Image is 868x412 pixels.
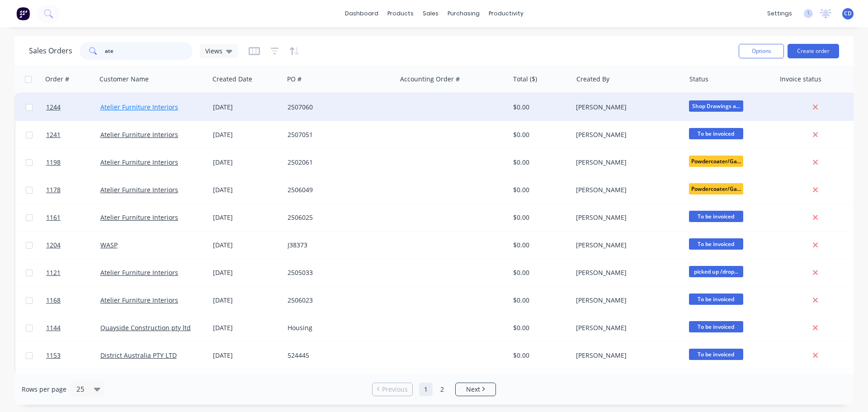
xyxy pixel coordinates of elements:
div: [DATE] [213,268,280,277]
div: Total ($) [513,75,537,84]
div: $0.00 [513,323,566,332]
button: Options [739,44,784,58]
a: 1161 [46,204,100,231]
a: Atelier Furniture Interiors [100,185,178,194]
div: $0.00 [513,296,566,305]
div: [PERSON_NAME] [576,241,676,250]
div: 2506023 [288,296,388,305]
a: Atelier Furniture Interiors [100,103,178,111]
div: Status [689,75,708,84]
a: Atelier Furniture Interiors [100,268,178,277]
a: 1198 [46,149,100,176]
div: $0.00 [513,213,566,222]
div: 2502061 [288,158,388,167]
span: Views [205,46,222,56]
a: 1144 [46,314,100,341]
span: 1198 [46,158,61,167]
a: Atelier Furniture Interiors [100,158,178,166]
div: [DATE] [213,158,280,167]
div: [PERSON_NAME] [576,158,676,167]
span: To be invoiced [689,238,743,250]
div: Created By [576,75,609,84]
a: Quayside Construction pty ltd [100,323,191,332]
div: $0.00 [513,185,566,194]
div: $0.00 [513,130,566,139]
span: Powdercoater/Ga... [689,183,743,194]
a: District Australia PTY LTD [100,351,177,360]
span: Previous [382,385,408,394]
div: 2505033 [288,268,388,277]
span: 1168 [46,296,61,305]
a: Next page [456,385,495,394]
div: Housing [288,323,388,332]
span: 1241 [46,130,61,139]
div: Customer Name [99,75,149,84]
div: 2507060 [288,103,388,112]
div: products [383,7,418,20]
div: productivity [484,7,528,20]
div: J38373 [288,241,388,250]
div: purchasing [443,7,484,20]
a: 1168 [46,287,100,314]
div: Accounting Order # [400,75,460,84]
span: To be invoiced [689,294,743,305]
a: WASP [100,241,118,249]
div: [PERSON_NAME] [576,323,676,332]
span: 1144 [46,323,61,332]
div: [DATE] [213,185,280,194]
div: [DATE] [213,241,280,250]
div: 2506025 [288,213,388,222]
div: [PERSON_NAME] [576,185,676,194]
div: settings [763,7,797,20]
a: Previous page [373,385,412,394]
span: CD [844,9,852,18]
div: $0.00 [513,103,566,112]
div: $0.00 [513,351,566,360]
div: 524445 [288,351,388,360]
h1: Sales Orders [29,47,72,55]
div: [DATE] [213,103,280,112]
span: 1161 [46,213,61,222]
a: Page 2 [435,383,449,396]
div: sales [418,7,443,20]
div: [PERSON_NAME] [576,213,676,222]
a: dashboard [340,7,383,20]
input: Search... [105,42,193,60]
div: [PERSON_NAME] [576,268,676,277]
a: Atelier Furniture Interiors [100,130,178,139]
span: To be invoiced [689,349,743,360]
span: Powdercoater/Ga... [689,156,743,167]
div: [DATE] [213,323,280,332]
span: 1121 [46,268,61,277]
div: Order # [45,75,69,84]
span: 1204 [46,241,61,250]
a: 1244 [46,94,100,121]
a: 1241 [46,121,100,148]
a: Page 1 is your current page [419,383,433,396]
div: Invoice status [780,75,821,84]
span: To be invoiced [689,321,743,332]
span: Rows per page [22,385,66,394]
span: To be invoiced [689,128,743,139]
a: 1227 [46,369,100,397]
a: Atelier Furniture Interiors [100,213,178,222]
div: [DATE] [213,296,280,305]
div: 2506049 [288,185,388,194]
span: 1178 [46,185,61,194]
div: $0.00 [513,268,566,277]
a: 1204 [46,232,100,259]
button: Create order [788,44,839,58]
span: To be invoiced [689,211,743,222]
div: Created Date [212,75,252,84]
div: $0.00 [513,158,566,167]
ul: Pagination [368,383,500,396]
div: 2507051 [288,130,388,139]
span: picked up /drop... [689,266,743,277]
span: Shop Drawings a... [689,100,743,112]
div: [PERSON_NAME] [576,130,676,139]
div: [PERSON_NAME] [576,103,676,112]
div: [DATE] [213,213,280,222]
span: 1244 [46,103,61,112]
div: [PERSON_NAME] [576,351,676,360]
div: [DATE] [213,351,280,360]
